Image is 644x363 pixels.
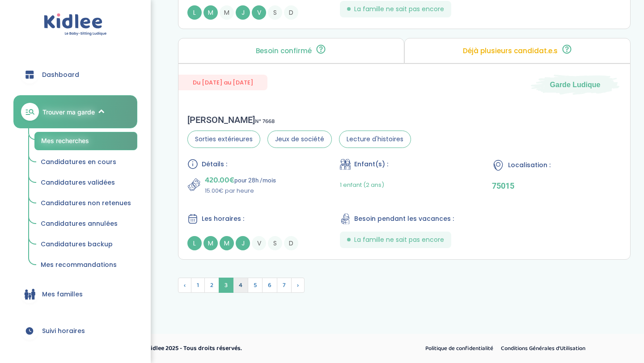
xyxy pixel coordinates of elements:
span: Lecture d'histoires [339,131,411,148]
span: Enfant(s) : [354,160,388,169]
span: M [220,5,234,20]
span: Suivi horaires [42,326,85,336]
span: L [187,236,202,250]
a: Dashboard [13,59,137,91]
span: 420.00€ [205,174,234,186]
span: 7 [277,278,292,293]
span: 1 [191,278,205,293]
span: J [236,5,250,20]
span: Mes recommandations [41,260,117,269]
span: Candidatures annulées [41,219,118,228]
span: Candidatures en cours [41,157,116,166]
span: Besoin pendant les vacances : [354,214,454,224]
img: logo.svg [44,13,107,36]
span: S [268,5,282,20]
span: Localisation : [508,160,551,170]
span: D [284,5,298,20]
a: Conditions Générales d’Utilisation [498,343,589,355]
a: Candidatures validées [34,174,137,191]
p: pour 28h /mois [205,174,276,186]
p: 75015 [492,181,621,190]
span: Candidatures validées [41,178,115,187]
span: V [252,236,266,250]
a: Politique de confidentialité [422,343,496,355]
span: M [220,236,234,250]
span: 5 [248,278,263,293]
a: Mes recommandations [34,257,137,274]
span: 3 [219,278,233,293]
span: Dashboard [42,70,79,80]
a: Candidatures non retenues [34,195,137,212]
span: 4 [233,278,248,293]
span: Trouver ma garde [42,107,95,117]
span: Détails : [202,160,227,169]
p: © Kidlee 2025 - Tous droits réservés. [141,344,360,353]
span: ‹ [178,278,191,293]
a: Mes familles [13,278,137,310]
a: Mes recherches [34,132,137,150]
span: M [203,236,218,250]
span: La famille ne sait pas encore [354,4,444,14]
span: J [236,236,250,250]
span: La famille ne sait pas encore [354,235,444,245]
span: D [284,236,298,250]
span: 1 enfant (2 ans) [340,181,384,189]
p: Déjà plusieurs candidat.e.s [463,47,558,55]
span: N° 7668 [255,117,275,126]
a: Candidatures en cours [34,154,137,171]
span: M [203,5,218,20]
span: S [268,236,282,250]
p: 15.00€ par heure [205,186,276,195]
span: V [252,5,266,20]
span: Mes familles [42,290,83,299]
span: Du [DATE] au [DATE] [178,75,267,90]
span: Suivant » [291,278,305,293]
span: Candidatures non retenues [41,198,131,207]
span: Candidatures backup [41,240,113,249]
span: 2 [204,278,219,293]
span: Mes recherches [41,137,89,144]
a: Trouver ma garde [13,95,137,128]
span: Jeux de société [267,131,332,148]
p: Besoin confirmé [256,47,312,55]
div: [PERSON_NAME] [187,114,411,125]
a: Candidatures annulées [34,215,137,232]
span: Les horaires : [202,214,244,224]
span: Garde Ludique [550,80,601,89]
span: Sorties extérieures [187,131,260,148]
a: Candidatures backup [34,236,137,253]
span: 6 [262,278,277,293]
a: Suivi horaires [13,315,137,347]
span: L [187,5,202,20]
